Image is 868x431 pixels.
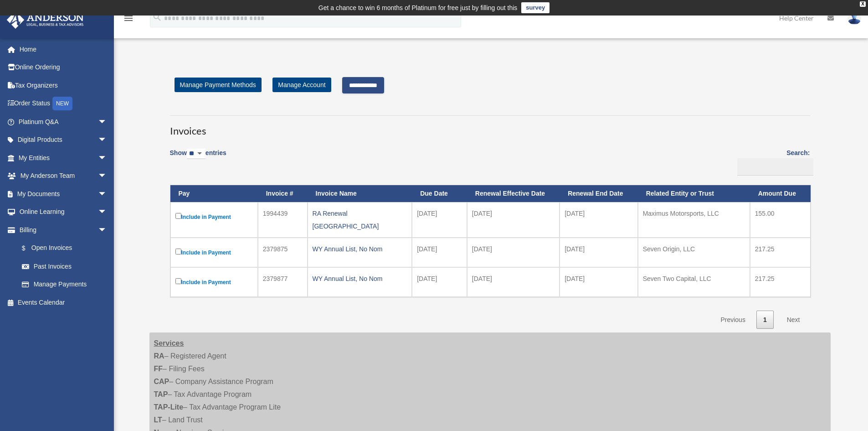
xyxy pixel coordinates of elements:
a: My Anderson Teamarrow_drop_down [6,167,121,185]
a: Digital Productsarrow_drop_down [6,131,121,149]
td: 2379877 [258,267,308,297]
label: Include in Payment [175,211,253,223]
td: [DATE] [560,238,638,267]
a: My Documentsarrow_drop_down [6,185,121,203]
td: [DATE] [467,238,560,267]
a: Events Calendar [6,293,121,312]
a: Next [780,311,807,329]
label: Show entries [170,147,226,168]
a: Order StatusNEW [6,94,121,113]
td: [DATE] [412,267,467,297]
h3: Invoices [170,115,810,138]
td: 217.25 [750,238,811,267]
input: Include in Payment [175,213,181,219]
td: 217.25 [750,267,811,297]
td: [DATE] [467,202,560,238]
th: Renewal Effective Date: activate to sort column ascending [467,185,560,202]
td: Seven Two Capital, LLC [638,267,750,297]
span: arrow_drop_down [98,221,116,239]
a: Manage Payments [13,275,116,294]
img: Anderson Advisors Platinum Portal [4,11,87,29]
a: Previous [714,311,752,329]
a: Billingarrow_drop_down [6,221,116,239]
td: 1994439 [258,202,308,238]
input: Include in Payment [175,278,181,284]
div: NEW [52,97,72,110]
i: search [152,12,162,22]
td: Seven Origin, LLC [638,238,750,267]
strong: Services [154,339,184,347]
label: Include in Payment [175,247,253,258]
a: Online Ordering [6,58,121,77]
span: arrow_drop_down [98,167,116,186]
span: $ [27,243,31,254]
label: Search: [734,147,810,176]
img: User Pic [847,11,861,25]
span: arrow_drop_down [98,203,116,222]
th: Pay: activate to sort column descending [170,185,258,202]
th: Invoice Name: activate to sort column ascending [308,185,412,202]
input: Include in Payment [175,249,181,254]
td: [DATE] [560,202,638,238]
span: arrow_drop_down [98,149,116,167]
span: arrow_drop_down [98,113,116,131]
td: Maximus Motorsports, LLC [638,202,750,238]
a: Manage Payment Methods [175,78,262,92]
select: Showentries [187,149,205,159]
td: 2379875 [258,238,308,267]
strong: TAP [154,390,168,398]
td: 155.00 [750,202,811,238]
th: Invoice #: activate to sort column ascending [258,185,308,202]
td: [DATE] [467,267,560,297]
div: RA Renewal [GEOGRAPHIC_DATA] [313,207,407,233]
th: Related Entity or Trust: activate to sort column ascending [638,185,750,202]
strong: RA [154,352,164,360]
i: menu [123,13,134,24]
span: arrow_drop_down [98,185,116,203]
div: Get a chance to win 6 months of Platinum for free just by filling out this [318,2,518,13]
th: Due Date: activate to sort column ascending [412,185,467,202]
a: My Entitiesarrow_drop_down [6,149,121,167]
a: $Open Invoices [13,239,112,258]
strong: TAP-Lite [154,403,184,411]
label: Include in Payment [175,276,253,288]
div: WY Annual List, No Nom [313,272,407,285]
a: Manage Account [272,78,331,92]
td: [DATE] [560,267,638,297]
strong: FF [154,365,163,373]
th: Renewal End Date: activate to sort column ascending [560,185,638,202]
a: Home [6,40,121,58]
strong: CAP [154,378,169,385]
a: 1 [756,311,774,329]
input: Search: [737,158,813,176]
a: Tax Organizers [6,76,121,94]
div: close [860,1,866,7]
strong: LT [154,416,162,424]
a: menu [123,16,134,24]
a: Platinum Q&Aarrow_drop_down [6,113,121,131]
div: WY Annual List, No Nom [313,243,407,255]
a: Online Learningarrow_drop_down [6,203,121,221]
a: Past Invoices [13,257,116,275]
a: survey [521,2,550,13]
span: arrow_drop_down [98,131,116,150]
td: [DATE] [412,238,467,267]
th: Amount Due: activate to sort column ascending [750,185,811,202]
td: [DATE] [412,202,467,238]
